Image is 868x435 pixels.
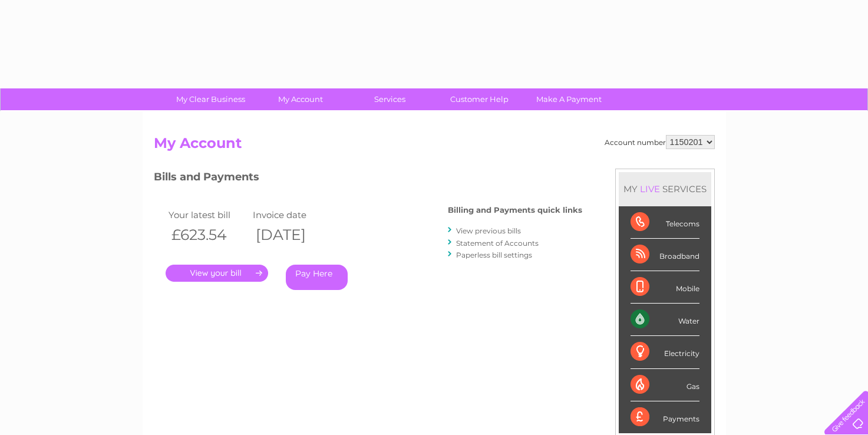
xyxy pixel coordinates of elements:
[456,239,539,248] a: Statement of Accounts
[341,88,438,110] a: Services
[638,183,662,195] div: LIVE
[619,172,711,206] div: MY SERVICES
[520,88,618,110] a: Make A Payment
[631,401,699,433] div: Payments
[250,223,335,247] th: [DATE]
[456,226,521,235] a: View previous bills
[166,265,268,282] a: .
[448,206,582,215] h4: Billing and Payments quick links
[252,88,349,110] a: My Account
[631,336,699,368] div: Electricity
[631,304,699,336] div: Water
[631,206,699,239] div: Telecoms
[431,88,528,110] a: Customer Help
[631,271,699,304] div: Mobile
[286,265,348,290] a: Pay Here
[631,239,699,271] div: Broadband
[166,223,250,247] th: £623.54
[162,88,259,110] a: My Clear Business
[154,169,582,189] h3: Bills and Payments
[250,207,335,223] td: Invoice date
[631,369,699,401] div: Gas
[154,135,715,157] h2: My Account
[166,207,250,223] td: Your latest bill
[456,251,532,259] a: Paperless bill settings
[605,135,715,149] div: Account number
